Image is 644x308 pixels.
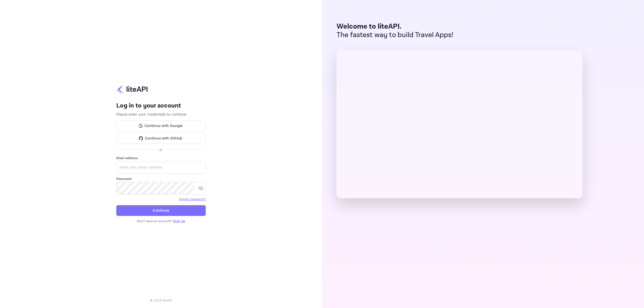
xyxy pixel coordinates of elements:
[159,147,162,152] p: or
[179,197,206,201] a: Forget password?
[116,219,206,223] p: Don't have an account?
[116,176,206,181] label: Password
[173,219,185,223] a: Sign up
[337,50,583,198] img: liteAPI Dashboard Preview
[337,22,453,31] p: Welcome to liteAPI.
[179,197,206,201] a: Forget password?
[196,184,205,193] button: toggle password visibility
[337,31,453,39] p: The fastest way to build Travel Apps!
[116,205,206,216] button: Continue
[150,298,172,303] p: © 2025 liteAPI
[116,85,148,93] img: liteapi
[116,120,206,131] button: Continue with Google
[116,102,206,110] h4: Log in to your account
[116,133,206,144] button: Continue with GitHub
[116,156,206,160] label: Email address
[116,112,206,117] p: Please enter your credentials to continue
[116,161,206,174] input: Enter your email address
